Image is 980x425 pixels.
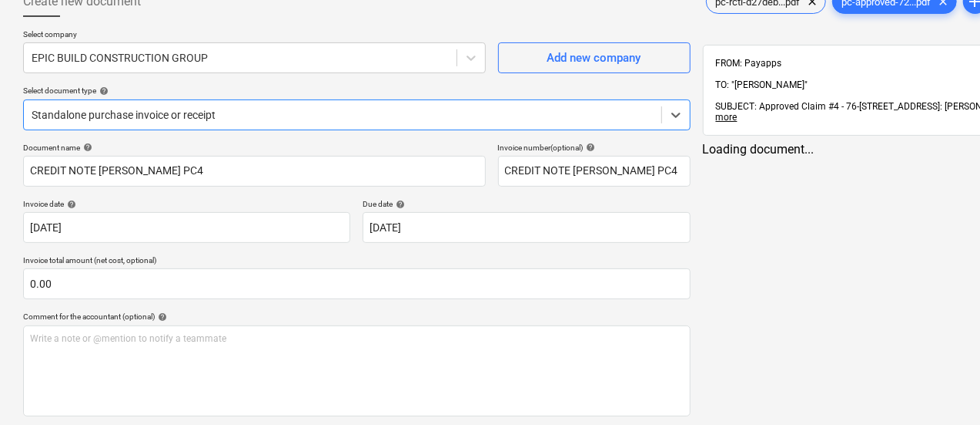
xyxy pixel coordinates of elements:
[64,200,76,209] span: help
[363,199,690,209] div: Due date
[96,86,109,96] span: help
[498,156,691,187] input: Invoice number
[23,86,691,96] div: Select document type
[363,212,690,243] input: Due date not specified
[23,255,691,268] p: Invoice total amount (net cost, optional)
[584,143,596,152] span: help
[23,199,350,209] div: Invoice date
[716,79,808,90] span: TO: "[PERSON_NAME]"
[393,200,405,209] span: help
[23,143,486,153] div: Document name
[23,312,691,322] div: Comment for the accountant (optional)
[716,58,782,69] span: FROM: Payapps
[23,268,691,299] input: Invoice total amount (net cost, optional)
[498,42,691,73] button: Add new company
[498,143,691,153] div: Invoice number (optional)
[80,143,92,152] span: help
[23,156,486,187] input: Document name
[547,48,641,68] div: Add new company
[23,212,350,243] input: Invoice date not specified
[155,312,167,322] span: help
[23,29,486,42] p: Select company
[903,351,980,425] iframe: Chat Widget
